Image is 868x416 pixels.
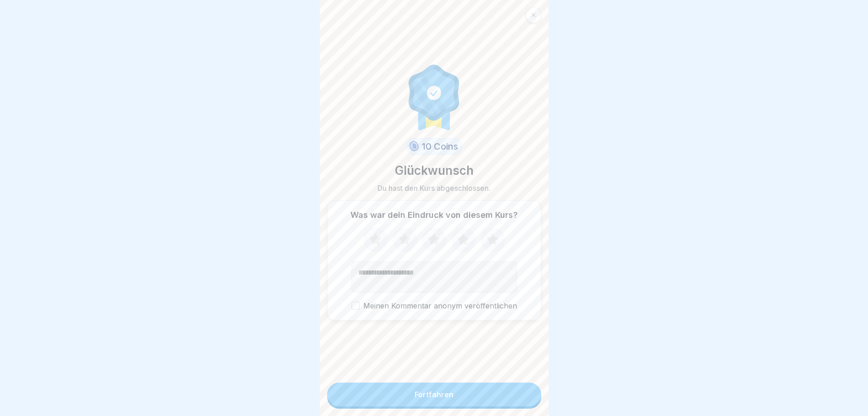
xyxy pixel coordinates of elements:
[351,302,360,310] button: Meinen Kommentar anonym veröffentlichen
[327,383,541,406] button: Fortfahren
[351,261,517,292] textarea: Kommentar (optional)
[377,183,491,193] p: Du hast den Kurs abgeschlossen.
[407,140,421,153] img: coin.svg
[406,138,463,155] div: 10 Coins
[415,390,453,399] div: Fortfahren
[351,302,517,310] label: Meinen Kommentar anonym veröffentlichen
[350,210,518,220] p: Was war dein Eindruck von diesem Kurs?
[404,62,465,131] img: completion.svg
[395,162,474,179] p: Glückwunsch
